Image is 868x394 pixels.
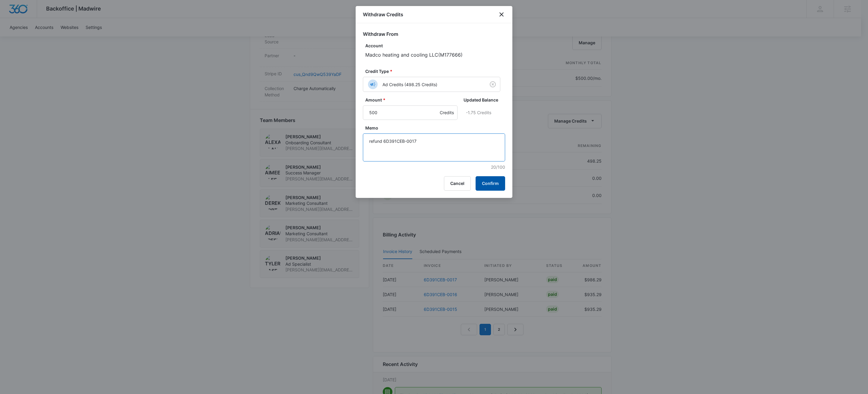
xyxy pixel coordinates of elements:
label: Credit Type [365,68,503,74]
p: -1.75 Credits [466,105,498,120]
div: Credits [440,105,454,120]
h1: Withdraw Credits [363,11,403,18]
button: Cancel [444,176,471,191]
button: Clear [488,80,498,89]
label: Memo [365,125,508,131]
label: Updated Balance [464,97,501,103]
p: Account [365,42,505,49]
button: close [498,11,505,18]
button: Confirm [476,176,505,191]
p: Madco heating and cooling LLC ( M177666 ) [365,51,505,58]
label: Amount [365,97,460,103]
textarea: refund 6D391CEB-0017 [363,133,505,161]
h2: Withdraw From [363,30,505,38]
p: Ad Credits (498.25 Credits) [382,81,437,88]
p: 20/100 [365,164,505,170]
